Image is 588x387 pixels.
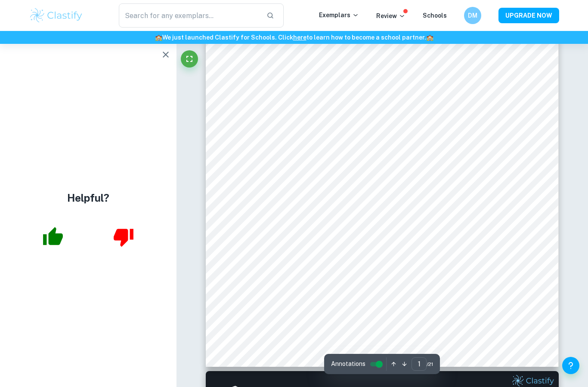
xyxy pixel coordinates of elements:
h6: DM [468,11,478,20]
button: DM [464,7,481,24]
span: / 21 [427,360,433,368]
img: Clastify logo [29,7,84,24]
button: Help and Feedback [562,357,579,374]
input: Search for any exemplars... [119,3,260,28]
p: Review [376,11,405,21]
a: Schools [423,12,447,19]
a: here [293,34,306,41]
button: UPGRADE NOW [498,8,559,23]
span: 🏫 [426,34,433,41]
span: Annotations [331,359,365,369]
p: Exemplars [319,10,359,20]
h4: Helpful? [67,190,109,206]
button: Fullscreen [181,50,198,68]
span: 🏫 [155,34,162,41]
h6: We just launched Clastify for Schools. Click to learn how to become a school partner. [2,33,586,42]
